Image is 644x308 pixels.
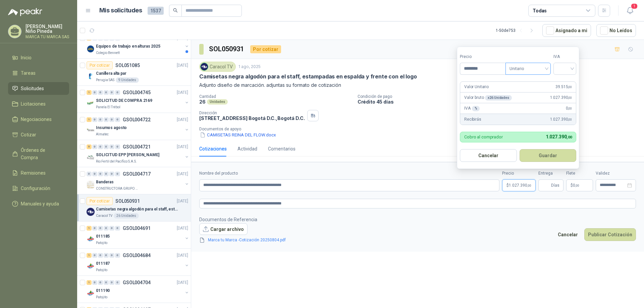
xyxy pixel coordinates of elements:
a: Configuración [8,182,69,195]
img: Company Logo [87,181,95,189]
img: Company Logo [87,126,95,134]
p: SOL051085 [115,63,140,68]
div: 0 [104,117,109,122]
span: Unitario [509,64,547,74]
p: Camisetas negra algodón para el staff, estampadas en espalda y frente con el logo [96,206,179,212]
span: 1.027.390 [509,183,531,187]
a: 1 0 0 0 0 0 GSOL004691[DATE] Company Logo011185Patojito [87,224,190,246]
div: 0 [92,90,97,95]
span: search [173,8,178,13]
p: [DATE] [177,62,188,69]
p: Insumos agosto [96,125,127,131]
div: 0 [98,172,103,176]
div: Por cotizar [250,45,281,53]
p: GSOL004691 [123,226,151,231]
span: Negociaciones [21,116,52,123]
p: Canillera alta par [96,70,126,77]
button: Asignado a mi [542,24,591,37]
span: ,00 [568,85,572,89]
div: 0 [92,172,97,176]
div: 0 [98,226,103,231]
img: Company Logo [87,289,95,297]
div: 0 [92,226,97,231]
span: ,00 [567,135,572,139]
div: Unidades [207,99,228,105]
label: Entrega [538,170,563,177]
p: $ 0,00 [566,179,593,191]
span: Tareas [21,69,36,77]
p: [DATE] [177,252,188,259]
p: Documentos de Referencia [199,216,297,223]
img: Company Logo [87,208,95,216]
img: Company Logo [87,235,95,243]
p: Recibirás [464,116,481,123]
div: Caracol TV [199,62,236,72]
p: CONSTRUCTORA GRUPO FIP [96,186,138,191]
p: Dirección [199,111,305,115]
div: 0 [98,280,103,285]
p: 011190 [96,288,110,294]
span: $ [571,183,573,187]
p: GSOL004797 [123,36,151,41]
span: Licitaciones [21,100,46,108]
p: GSOL004721 [123,144,151,149]
a: 1 0 0 0 0 0 GSOL004684[DATE] Company Logo011187Patojito [87,251,190,273]
p: Condición de pago [358,94,641,99]
div: 0 [115,90,120,95]
div: Todas [533,7,547,14]
span: 1 [631,3,638,9]
div: x 26 Unidades [485,95,512,101]
p: Patojito [96,295,107,300]
div: 0 [98,90,103,95]
p: [DATE] [177,198,188,204]
p: Adjunto diseño de marcación. adjuntas su formato de cotización [199,81,636,89]
div: 0 [104,144,109,149]
p: Caracol TV [96,213,112,219]
a: 1 0 0 0 0 0 GSOL004722[DATE] Company LogoInsumos agostoAlmatec [87,116,190,137]
span: delete [290,238,295,242]
span: close-circle [627,183,632,188]
button: Publicar Cotización [584,228,636,241]
button: Cancelar [460,149,517,162]
p: [DATE] [177,225,188,232]
div: 26 Unidades [114,213,139,219]
span: 1.027.390 [550,95,572,101]
div: Por cotizar [87,197,113,205]
img: Company Logo [87,72,95,80]
span: 0 [573,183,579,187]
div: 0 [109,144,114,149]
div: Cotizaciones [199,145,227,152]
p: [DATE] [177,280,188,286]
p: $1.027.390,00 [502,179,536,191]
p: Valor bruto [464,95,512,101]
p: SOLICITUD EPP [PERSON_NAME] [96,152,159,158]
div: 1 [87,117,92,122]
img: Company Logo [201,63,208,70]
div: 1 - 50 de 753 [496,25,537,36]
div: 0 [115,280,120,285]
p: 011187 [96,260,110,267]
a: 1 0 0 0 0 0 GSOL004797[DATE] Company LogoEquipos de trabajo en alturas 2025Colegio Bennett [87,34,190,56]
div: Comentarios [268,145,296,152]
p: Panela El Trébol [96,105,120,110]
div: 0 [109,280,114,285]
span: Remisiones [21,169,46,177]
div: 1 [87,90,92,95]
p: 1 ago, 2025 [238,64,261,70]
p: Almatec [96,132,109,137]
p: GSOL004684 [123,253,151,258]
a: Tareas [8,67,69,79]
div: 0 [104,172,109,176]
div: 0 [92,280,97,285]
img: Company Logo [87,45,95,53]
div: 0 [92,144,97,149]
button: No Leídos [596,24,636,37]
p: SOLICITUD DE COMPRA 2169 [96,98,152,104]
p: Documentos de apoyo [199,127,641,131]
span: 0 [566,105,572,112]
p: Cobro al comprador [464,135,503,139]
p: GSOL004704 [123,280,151,285]
p: [DATE] [177,144,188,150]
p: Crédito 45 días [358,99,641,105]
div: 0 [109,172,114,176]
